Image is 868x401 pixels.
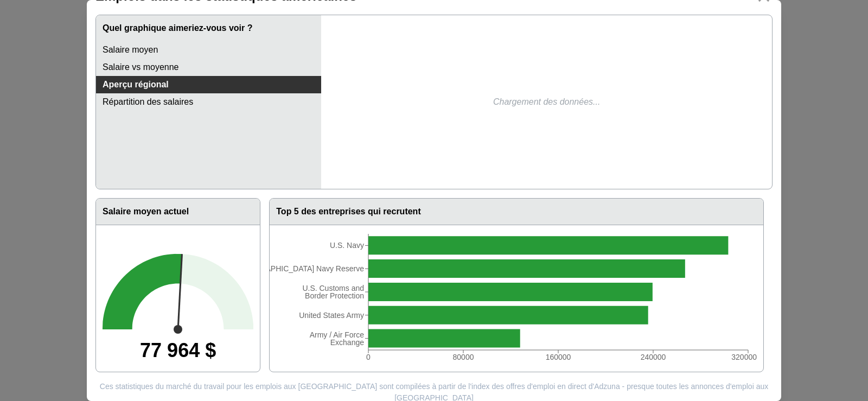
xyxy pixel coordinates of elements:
tspan: 160000 [546,353,571,361]
tspan: 0 [366,353,371,361]
tspan: Army / Air Force [310,330,365,339]
font: Aperçu régional [103,80,169,89]
a: Aperçu régional [96,76,321,93]
a: Salaire moyen [96,41,321,59]
tspan: 320000 [732,353,757,361]
font: Répartition des salaires [103,97,193,106]
tspan: [DEMOGRAPHIC_DATA] Navy Reserve [229,264,365,273]
font: Salaire vs moyenne [103,62,179,72]
font: Quel graphique aimeriez-vous voir ? [103,23,253,33]
font: Salaire moyen [103,45,158,54]
tspan: Border Protection [305,291,364,300]
a: Répartition des salaires [96,93,321,111]
tspan: Exchange [330,338,364,347]
tspan: United States Army [299,311,364,320]
tspan: 240000 [641,353,666,361]
font: 77 964 $ [140,339,216,361]
font: Chargement des données... [493,97,600,106]
a: Salaire vs moyenne [96,59,321,76]
font: Salaire moyen actuel [103,207,189,216]
font: Top 5 des entreprises qui recrutent [276,207,420,216]
tspan: 80000 [453,353,474,361]
tspan: U.S. Navy [330,241,364,250]
tspan: U.S. Customs and [303,284,365,292]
